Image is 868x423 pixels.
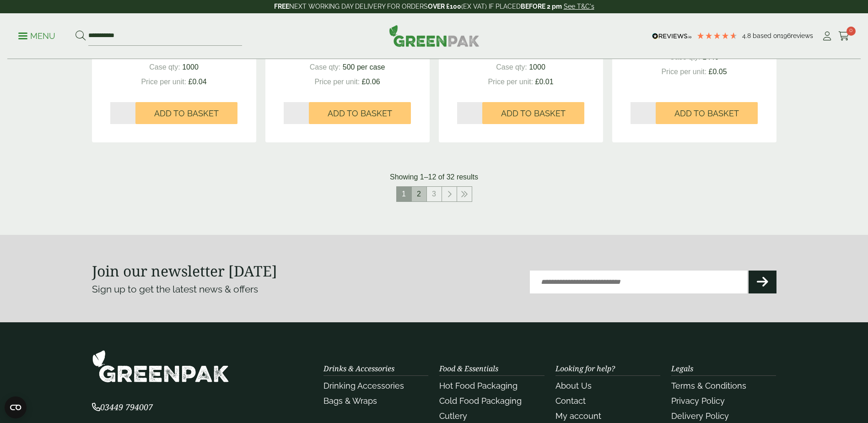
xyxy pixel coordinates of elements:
[564,3,594,10] a: See T&C's
[274,3,289,10] strong: FREE
[92,350,229,383] img: GreenPak Supplies
[397,187,411,201] span: 1
[838,32,850,41] i: Cart
[314,78,360,86] span: Price per unit:
[671,396,725,406] a: Privacy Policy
[343,63,385,71] span: 500 per case
[652,33,692,39] img: REVIEWS.io
[838,29,850,43] a: 0
[439,411,467,421] a: Cutlery
[669,53,701,61] span: Case qty:
[555,411,601,421] a: My account
[310,63,341,71] span: Case qty:
[488,78,533,86] span: Price per unit:
[92,282,400,297] p: Sign up to get the latest news & offers
[428,3,461,10] strong: OVER £100
[671,411,729,421] a: Delivery Policy
[412,187,426,201] a: 2
[439,396,522,406] a: Cold Food Packaging
[323,396,377,406] a: Bags & Wraps
[189,78,207,86] span: £0.04
[323,381,404,390] a: Drinking Accessories
[389,25,480,47] img: GreenPak Supplies
[753,32,781,39] span: Based on
[781,32,791,39] span: 196
[439,381,518,390] a: Hot Food Packaging
[529,63,545,71] span: 1000
[742,32,753,39] span: 4.8
[696,32,738,40] div: 4.79 Stars
[18,31,55,40] a: Menu
[135,102,237,124] button: Add to Basket
[555,396,586,406] a: Contact
[674,108,739,119] span: Add to Basket
[5,396,27,418] button: Open CMP widget
[154,108,219,119] span: Add to Basket
[661,68,706,76] span: Price per unit:
[390,172,478,183] p: Showing 1–12 of 32 results
[791,32,813,39] span: reviews
[427,187,442,201] a: 3
[501,108,566,119] span: Add to Basket
[846,27,856,36] span: 0
[141,78,186,86] span: Price per unit:
[702,53,719,61] span: 1440
[555,381,592,390] a: About Us
[182,63,199,71] span: 1000
[709,68,727,76] span: £0.05
[149,63,180,71] span: Case qty:
[496,63,527,71] span: Case qty:
[92,403,153,412] a: 03449 794007
[482,102,584,124] button: Add to Basket
[18,31,55,42] p: Menu
[92,261,277,281] strong: Join our newsletter [DATE]
[328,108,392,119] span: Add to Basket
[92,401,153,412] span: 03449 794007
[521,3,562,10] strong: BEFORE 2 pm
[535,78,554,86] span: £0.01
[309,102,411,124] button: Add to Basket
[656,102,758,124] button: Add to Basket
[362,78,380,86] span: £0.06
[821,32,833,41] i: My Account
[671,381,746,390] a: Terms & Conditions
